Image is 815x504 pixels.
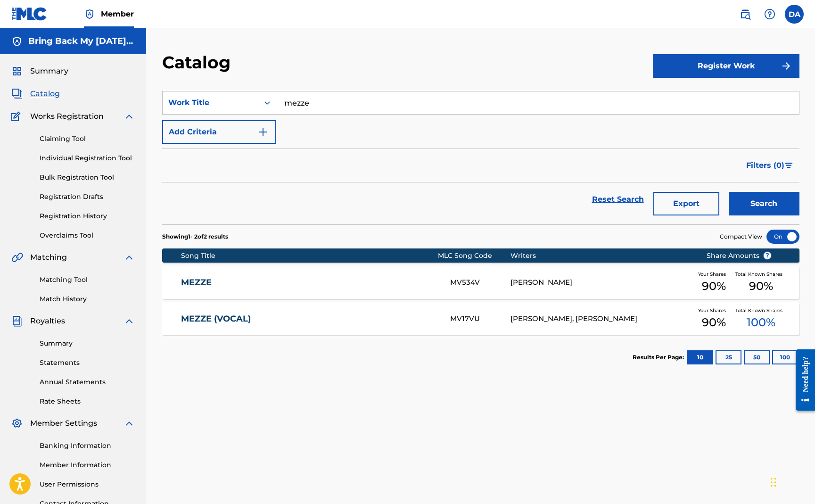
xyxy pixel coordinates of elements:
[101,8,134,19] span: Member
[720,232,762,241] span: Compact View
[749,278,773,295] span: 90 %
[741,154,799,177] button: Filters (0)
[698,307,730,314] span: Your Shares
[11,7,48,21] img: MLC Logo
[40,339,135,348] a: Summary
[181,251,438,261] div: Song Title
[40,377,135,387] a: Annual Statements
[702,278,726,295] span: 90 %
[587,189,649,210] a: Reset Search
[11,252,23,263] img: Matching
[257,126,269,138] img: 9d2ae6d4665cec9f34b9.svg
[123,111,135,122] img: expand
[789,342,815,418] iframe: Resource Center
[771,468,776,496] div: Glisser
[40,397,135,406] a: Rate Sheets
[11,36,23,47] img: Accounts
[735,307,786,314] span: Total Known Shares
[698,271,730,278] span: Your Shares
[181,314,437,324] a: MEZZE (VOCAL)
[11,66,23,77] img: Summary
[11,418,23,429] img: Member Settings
[760,5,779,24] div: Help
[735,271,786,278] span: Total Known Shares
[510,251,692,261] div: Writers
[40,441,135,451] a: Banking Information
[510,277,692,288] div: [PERSON_NAME]
[162,91,799,224] form: Search Form
[764,252,771,259] span: ?
[123,252,135,263] img: expand
[438,251,510,261] div: MLC Song Code
[30,66,68,77] span: Summary
[162,120,276,144] button: Add Criteria
[162,52,235,73] h2: Catalog
[747,314,775,331] span: 100 %
[653,192,719,215] button: Export
[40,173,135,182] a: Bulk Registration Tool
[11,88,23,99] img: Catalog
[162,232,228,241] p: Showing 1 - 2 of 2 results
[30,418,97,429] span: Member Settings
[736,5,755,24] a: Public Search
[707,251,772,261] span: Share Amounts
[746,160,784,171] span: Filters ( 0 )
[772,350,798,364] button: 100
[84,8,95,20] img: Top Rightsholder
[40,460,135,470] a: Member Information
[30,315,65,327] span: Royalties
[40,358,135,368] a: Statements
[40,479,135,489] a: User Permissions
[687,350,713,364] button: 10
[40,275,135,285] a: Matching Tool
[123,418,135,429] img: expand
[744,350,770,364] button: 50
[768,459,815,504] div: Widget de chat
[781,60,792,72] img: f7272a7cc735f4ea7f67.svg
[168,97,253,108] div: Work Title
[30,88,60,99] span: Catalog
[40,134,135,144] a: Claiming Tool
[11,111,24,122] img: Works Registration
[40,192,135,202] a: Registration Drafts
[40,231,135,240] a: Overclaims Tool
[729,192,799,215] button: Search
[510,314,692,324] div: [PERSON_NAME], [PERSON_NAME]
[11,315,23,327] img: Royalties
[653,54,799,78] button: Register Work
[40,211,135,221] a: Registration History
[702,314,726,331] span: 90 %
[11,88,60,99] a: CatalogCatalog
[785,5,804,24] div: User Menu
[450,277,510,288] div: MV534V
[30,252,67,263] span: Matching
[28,36,135,47] h5: Bring Back My Yesterday Publishing
[11,66,68,77] a: SummarySummary
[181,277,437,288] a: MEZZE
[764,8,775,20] img: help
[740,8,751,20] img: search
[633,353,686,362] p: Results Per Page:
[40,294,135,304] a: Match History
[30,111,104,122] span: Works Registration
[450,314,510,324] div: MV17VU
[768,459,815,504] iframe: Chat Widget
[40,153,135,163] a: Individual Registration Tool
[123,315,135,327] img: expand
[785,163,793,168] img: filter
[716,350,741,364] button: 25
